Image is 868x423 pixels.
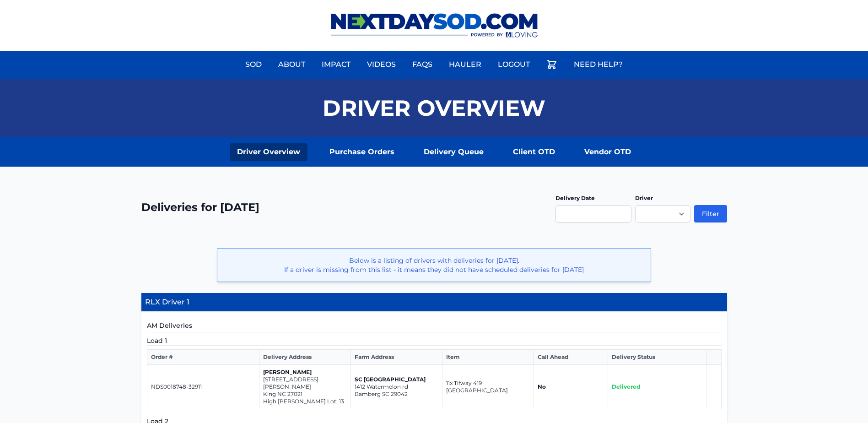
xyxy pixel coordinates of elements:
td: 11x Tifway 419 [GEOGRAPHIC_DATA] [442,365,534,409]
a: Need Help? [568,54,628,76]
p: Below is a listing of drivers with deliveries for [DATE]. If a driver is missing from this list -... [225,256,643,274]
th: Delivery Status [608,350,706,365]
h1: Driver Overview [323,97,545,119]
a: Driver Overview [230,143,307,161]
a: Purchase Orders [322,143,402,161]
a: Vendor OTD [577,143,638,161]
th: Delivery Address [259,350,351,365]
a: Sod [240,54,267,76]
p: 1412 Watermelon rd [355,383,438,390]
label: Driver [635,195,653,201]
a: FAQs [407,54,438,76]
h2: Deliveries for [DATE] [141,200,259,215]
a: About [273,54,311,76]
span: Delivered [612,383,640,390]
label: Delivery Date [555,195,595,201]
a: Hauler [443,54,487,76]
a: Delivery Queue [416,143,491,161]
th: Order # [147,350,259,365]
p: Bamberg SC 29042 [355,390,438,398]
button: Filter [694,205,727,222]
h5: AM Deliveries [147,321,722,332]
p: [PERSON_NAME] [263,369,347,376]
a: Logout [492,54,535,76]
th: Item [442,350,534,365]
h4: RLX Driver 1 [141,293,727,312]
strong: No [538,383,546,390]
a: Videos [361,54,401,76]
p: SC [GEOGRAPHIC_DATA] [355,376,438,383]
th: Call Ahead [534,350,608,365]
a: Impact [316,54,356,76]
th: Farm Address [351,350,442,365]
h5: Load 1 [147,336,722,346]
p: High [PERSON_NAME] Lot: 13 [263,398,347,405]
p: NDS0018748-32911 [151,383,256,390]
a: Client OTD [506,143,562,161]
p: [STREET_ADDRESS][PERSON_NAME] [263,376,347,390]
p: King NC 27021 [263,390,347,398]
